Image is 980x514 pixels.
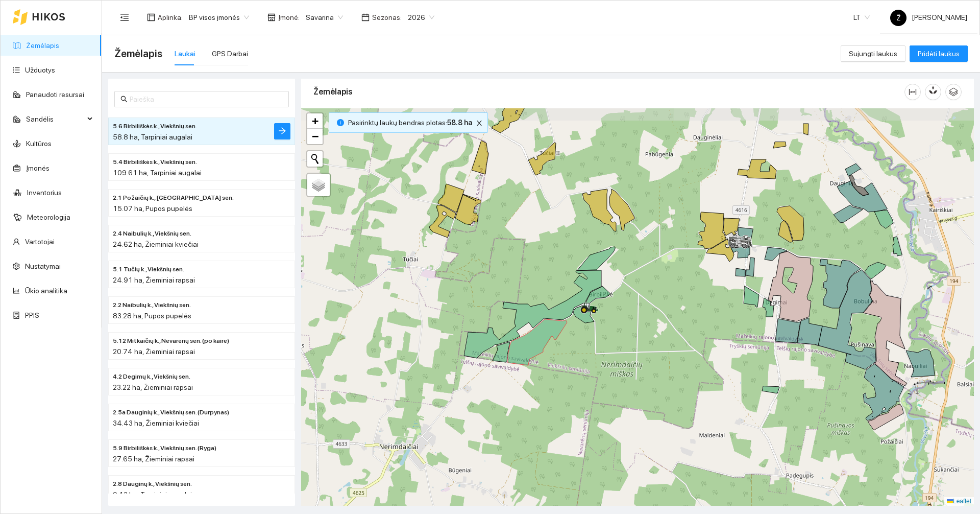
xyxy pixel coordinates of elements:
span: 15.07 ha, Pupos pupelės [113,204,192,213]
span: BP visos įmonės [189,10,249,25]
span: 5.4 Birbiliškės k., Viekšnių sen. [113,157,197,167]
a: Užduotys [25,66,55,74]
button: Initiate a new search [307,151,323,167]
button: menu-fold [114,7,135,28]
span: 5.6 Birbiliškės k., Viekšnių sen. [113,122,197,131]
span: 24.62 ha, Žieminiai kviečiai [113,240,199,248]
button: arrow-right [274,123,290,139]
span: close [474,120,485,127]
a: Zoom in [307,113,323,129]
a: Pridėti laukus [910,50,968,58]
a: Įmonės [26,164,50,172]
span: 9.13 ha, Tarpiniai augalai [113,490,192,499]
span: Savarina [306,10,343,25]
span: layout [147,13,155,21]
span: LT [853,10,870,25]
span: 109.61 ha, Tarpiniai augalai [113,169,202,177]
a: Layers [307,174,330,196]
span: 20.74 ha, Žieminiai rapsai [113,347,195,356]
span: − [312,130,318,143]
div: Žemėlapis [313,77,904,106]
a: PPIS [25,311,39,319]
a: Inventorius [27,189,62,197]
a: Nustatymai [25,262,61,270]
b: 58.8 ha [447,119,472,127]
div: GPS Darbai [212,48,248,59]
span: 83.28 ha, Pupos pupelės [113,312,191,320]
span: Aplinka : [158,12,183,23]
a: Sujungti laukus [841,50,905,58]
a: Meteorologija [27,213,70,221]
span: 2026 [408,10,434,25]
span: Žemėlapis [114,45,162,62]
span: shop [267,13,276,21]
span: Ž [896,10,901,26]
a: Zoom out [307,129,323,144]
span: 5.12 Mitkaičių k., Nevarėnų sen. (po kaire) [113,336,229,346]
span: Sandėlis [26,109,84,129]
span: Pridėti laukus [918,48,960,59]
span: 23.22 ha, Žieminiai rapsai [113,383,193,391]
span: 2.5a Dauginių k., Viekšnių sen. (Durpynas) [113,408,229,417]
a: Kultūros [26,139,52,148]
span: calendar [361,13,370,21]
span: 4.2 Degimų k., Viekšnių sen. [113,372,190,382]
span: 5.1 Tučių k., Viekšnių sen. [113,265,184,274]
span: 34.43 ha, Žieminiai kviečiai [113,419,199,427]
button: Pridėti laukus [910,45,968,62]
span: menu-fold [120,13,129,22]
span: 27.65 ha, Žieminiai rapsai [113,455,194,463]
button: Sujungti laukus [841,45,905,62]
span: [PERSON_NAME] [890,13,967,21]
span: 5.9 Birbiliškės k., Viekšnių sen. (Ryga) [113,443,216,453]
a: Vartotojai [25,238,55,246]
button: close [473,117,485,129]
span: column-width [905,88,920,96]
a: Panaudoti resursai [26,90,84,99]
span: arrow-right [278,127,286,136]
span: 2.1 Požaičių k., Tryškių sen. [113,193,234,203]
span: Sujungti laukus [849,48,897,59]
a: Leaflet [947,498,971,505]
div: Laukai [175,48,195,59]
a: Ūkio analitika [25,287,67,295]
button: column-width [904,84,921,100]
span: 58.8 ha, Tarpiniai augalai [113,133,192,141]
span: 2.4 Naibulių k., Viekšnių sen. [113,229,191,239]
span: 2.2 Naibulių k., Viekšnių sen. [113,300,191,310]
a: Žemėlapis [26,41,59,50]
span: 2.8 Dauginų k., Viekšnių sen. [113,479,192,489]
span: + [312,114,318,127]
input: Paieška [130,94,283,105]
span: search [120,96,128,103]
span: Sezonas : [372,12,402,23]
span: Pasirinktų laukų bendras plotas : [348,117,472,128]
span: Įmonė : [278,12,300,23]
span: 24.91 ha, Žieminiai rapsai [113,276,195,284]
span: info-circle [337,119,344,126]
